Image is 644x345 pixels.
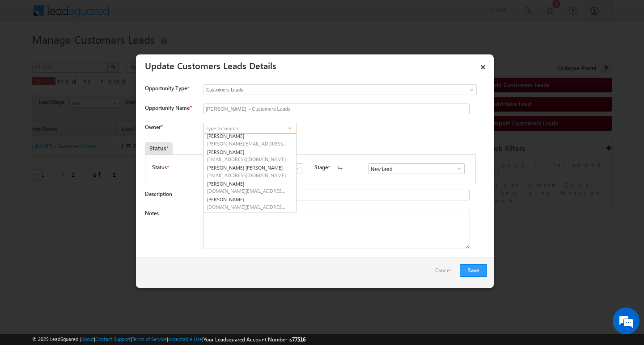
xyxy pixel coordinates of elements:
a: [PERSON_NAME] [204,211,297,227]
label: Opportunity Name [145,104,191,111]
label: Status [152,163,167,171]
a: × [475,58,491,73]
span: © 2025 LeadSquared | | | | | [32,335,305,344]
a: About [81,336,94,342]
input: Type to Search [369,163,465,174]
div: Minimize live chat window [147,4,168,26]
span: [PERSON_NAME][EMAIL_ADDRESS][DOMAIN_NAME] [207,140,288,147]
a: Cancel [435,264,455,281]
input: Type to Search [203,123,297,133]
a: Update Customers Leads Details [145,59,276,71]
em: Start Chat [122,275,162,287]
span: 77516 [292,336,305,343]
label: Owner [145,124,162,130]
span: [EMAIL_ADDRESS][DOMAIN_NAME] [207,172,288,179]
a: Contact Support [95,336,131,342]
a: [PERSON_NAME] [204,179,297,195]
span: Your Leadsquared Account Number is [203,336,305,343]
span: [DOMAIN_NAME][EMAIL_ADDRESS][DOMAIN_NAME] [207,187,288,194]
a: [PERSON_NAME] [204,132,297,148]
span: [EMAIL_ADDRESS][DOMAIN_NAME] [207,156,288,162]
span: Customers Leads [204,86,440,94]
a: Customers Leads [203,84,477,95]
a: [PERSON_NAME] [PERSON_NAME] [204,163,297,179]
textarea: Type your message and hit 'Enter' [12,83,163,267]
label: Stage [314,163,328,171]
label: Notes [145,210,159,216]
a: Show All Items [284,124,295,133]
div: Chat with us now [47,47,150,58]
a: Acceptable Use [168,336,202,342]
a: [PERSON_NAME] [204,195,297,211]
div: Status [145,142,173,154]
label: Description [145,191,172,197]
button: Save [460,264,487,277]
span: [DOMAIN_NAME][EMAIL_ADDRESS][DOMAIN_NAME] [207,204,288,210]
a: Terms of Service [132,336,167,342]
a: Show All Items [451,164,462,173]
a: Show All Items [289,164,300,173]
a: [PERSON_NAME] [204,148,297,164]
span: Opportunity Type [145,84,187,92]
img: d_60004797649_company_0_60004797649 [15,47,38,58]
